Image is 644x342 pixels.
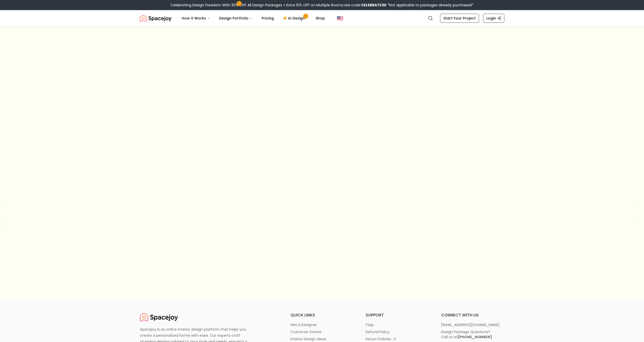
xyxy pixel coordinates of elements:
span: *Not applicable to packages already purchased* [386,3,473,8]
a: AI Design [279,13,310,23]
nav: Main [178,13,329,23]
div: Design Package Questions? Call us at [441,329,492,339]
h6: support [366,312,429,318]
a: return policies [366,336,429,341]
a: Spacejoy [140,312,178,322]
a: Shop [311,13,329,23]
button: Design Portfolio [215,13,257,23]
h6: connect with us [441,312,504,318]
a: faqs [366,322,429,327]
img: Spacejoy Logo [140,312,178,322]
a: refund policy [366,329,429,334]
p: customer stories [290,329,321,334]
p: [EMAIL_ADDRESS][DOMAIN_NAME] [441,322,500,327]
a: Start Your Project [440,14,479,23]
a: [EMAIL_ADDRESS][DOMAIN_NAME] [441,322,504,327]
p: return policies [366,336,391,341]
img: Spacejoy Logo [140,13,172,23]
a: Spacejoy [140,13,172,23]
img: United States [337,15,343,21]
span: Use code: [344,3,386,8]
b: [PHONE_NUMBER] [458,334,492,339]
a: Login [483,14,504,23]
b: CELEBRATE30 [361,3,386,8]
a: customer stories [290,329,354,334]
nav: Global [140,10,504,26]
a: interior design ideas [290,336,354,341]
div: Celebrating Design Freedom With 30% OFF All Design Packages + Extra 10% OFF on Multiple Rooms. [171,3,473,8]
a: Pricing [258,13,278,23]
p: faqs [366,322,374,327]
h6: quick links [290,312,354,318]
button: How It Works [178,13,214,23]
a: Design Package Questions?Call us at[PHONE_NUMBER] [441,329,504,339]
p: hire a designer [290,322,317,327]
a: hire a designer [290,322,354,327]
p: refund policy [366,329,389,334]
p: interior design ideas [290,336,326,341]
